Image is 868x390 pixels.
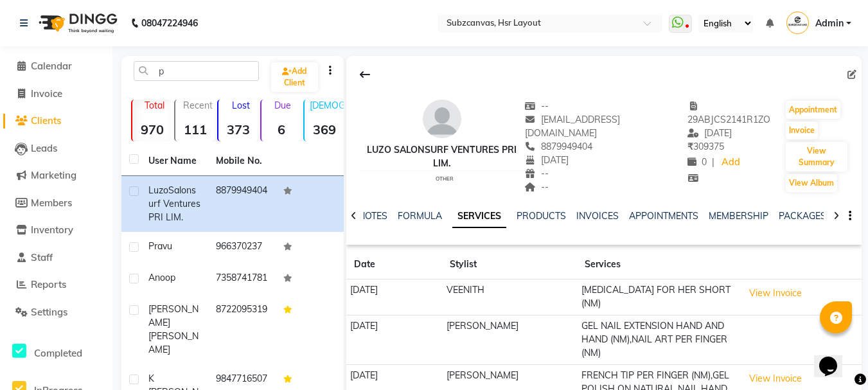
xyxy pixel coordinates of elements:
img: avatar [423,100,461,138]
span: Calendar [31,60,72,72]
td: [PERSON_NAME] [442,315,577,364]
td: GEL NAIL EXTENSION HAND AND HAND (NM),NAIL ART PER FINGER (NM) [577,315,740,364]
span: 0 [687,156,707,168]
span: | [712,155,714,169]
td: [DATE] [346,315,443,364]
td: 966370237 [208,232,276,263]
span: Leads [31,142,57,154]
th: Stylist [442,250,577,279]
span: Inventory [31,224,73,236]
span: Marketing [31,169,76,181]
img: logo [33,5,121,41]
span: [PERSON_NAME] [148,330,199,355]
button: View Summary [786,142,847,172]
button: View Album [786,174,837,192]
button: Appointment [786,101,840,119]
span: anoop [148,272,175,283]
th: Services [577,250,740,279]
span: pravu [148,240,172,252]
span: 309375 [687,141,724,152]
span: Admin [815,17,844,30]
a: Clients [3,114,109,129]
span: [DATE] [525,154,569,166]
p: Due [264,100,301,111]
p: Lost [224,100,258,111]
a: Inventory [3,223,109,238]
button: Invoice [786,121,818,139]
th: Date [346,250,443,279]
th: Mobile No. [208,146,276,176]
span: Reports [31,278,66,290]
span: Members [31,197,72,209]
a: Calendar [3,59,109,74]
a: Reports [3,278,109,292]
td: 7358741781 [208,263,276,295]
span: -- [525,181,549,193]
span: [DATE] [687,127,732,139]
a: NOTES [359,210,387,222]
iframe: chat widget [814,339,855,377]
td: [DATE] [346,279,443,315]
a: Members [3,196,109,211]
button: View Invoice [743,283,808,303]
td: VEENITH [442,279,577,315]
a: Settings [3,305,109,320]
span: 29ABJCS2141R1ZO [687,100,770,125]
span: 8879949404 [525,141,593,152]
th: User Name [141,146,208,176]
button: View Invoice [743,369,808,389]
a: SERVICES [452,205,506,228]
a: MEMBERSHIP [709,210,768,222]
span: Settings [31,306,67,318]
input: Search by Name/Mobile/Email/Code [134,61,259,81]
a: Marketing [3,168,109,183]
span: Invoice [31,87,62,100]
span: Luzo [148,184,168,196]
td: [MEDICAL_DATA] FOR HER SHORT (NM) [577,279,740,315]
p: Total [137,100,172,111]
td: 8879949404 [208,176,276,232]
td: 8722095319 [208,295,276,364]
span: ₹ [687,141,693,152]
span: -- [525,168,549,179]
span: Staff [31,251,53,263]
span: [EMAIL_ADDRESS][DOMAIN_NAME] [525,114,621,139]
div: Luzo Salonsurf Ventures PRI LIM. [359,143,525,170]
span: Salonsurf Ventures PRI LIM. [148,184,200,223]
div: Back to Client [351,62,378,87]
strong: 111 [175,121,215,137]
strong: 373 [218,121,258,137]
strong: 970 [132,121,172,137]
a: Leads [3,141,109,156]
a: Staff [3,251,109,265]
a: Add [720,154,742,172]
strong: 6 [261,121,301,137]
a: Add Client [271,62,318,92]
span: Clients [31,114,61,127]
span: [PERSON_NAME] [148,303,199,328]
span: -- [525,100,549,112]
a: INVOICES [576,210,619,222]
a: Invoice [3,87,109,102]
p: Recent [181,100,215,111]
img: Admin [786,12,809,34]
a: PACKAGES [779,210,826,222]
a: PRODUCTS [517,210,566,222]
a: FORMULA [398,210,442,222]
span: other [436,175,454,182]
span: Completed [34,347,82,359]
a: APPOINTMENTS [629,210,698,222]
b: 08047224946 [141,5,198,41]
p: [DEMOGRAPHIC_DATA] [310,100,344,111]
strong: 369 [305,121,344,137]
